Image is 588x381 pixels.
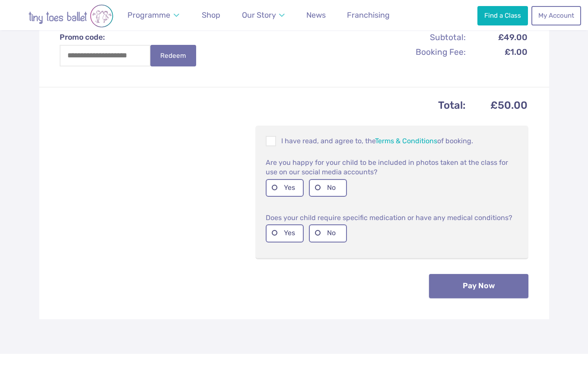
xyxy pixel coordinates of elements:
p: I have read, and agree to, the of booking. [266,136,518,146]
a: Terms & Conditions [375,137,437,145]
th: Booking Fee: [374,45,466,60]
td: £1.00 [467,45,528,60]
th: Subtotal: [374,30,466,44]
td: £50.00 [467,97,528,114]
span: News [306,10,326,19]
a: Find a Class [477,6,528,25]
label: No [309,179,347,197]
a: Our Story [238,6,289,25]
span: Franchising [347,10,390,19]
a: My Account [531,6,581,25]
a: Franchising [343,6,394,25]
button: Redeem [150,45,196,66]
span: Programme [127,10,170,19]
label: Yes [266,224,304,242]
td: £49.00 [467,30,528,44]
p: Are you happy for your child to be included in photos taken at the class for use on our social me... [266,157,518,177]
p: Does your child require specific medication or have any medical conditions? [266,212,518,223]
label: Promo code: [60,32,205,43]
th: Total: [60,97,467,114]
a: Programme [124,6,183,25]
a: Shop [198,6,224,25]
label: Yes [266,179,304,197]
label: No [309,224,347,242]
button: Pay Now [429,274,528,298]
a: News [302,6,330,25]
img: tiny toes ballet [10,4,131,28]
span: Our Story [242,10,276,19]
span: Shop [202,10,220,19]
